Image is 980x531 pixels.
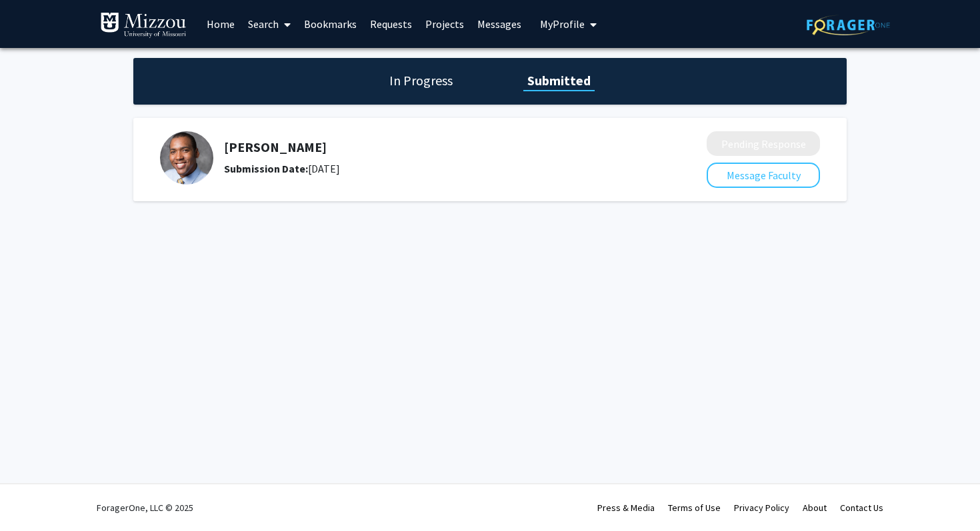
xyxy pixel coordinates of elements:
button: Message Faculty [707,163,820,188]
a: Press & Media [597,502,655,514]
b: Submission Date: [224,162,308,175]
a: Privacy Policy [734,502,789,514]
a: Terms of Use [668,502,721,514]
img: Profile Picture [160,131,213,185]
h5: [PERSON_NAME] [224,139,636,155]
a: Contact Us [840,502,883,514]
span: My Profile [540,17,585,31]
iframe: Chat [10,471,57,521]
a: Search [241,1,297,47]
img: University of Missouri Logo [100,12,187,39]
a: Requests [363,1,419,47]
h1: In Progress [385,71,457,90]
div: [DATE] [224,161,636,177]
h1: Submitted [523,71,595,90]
a: Bookmarks [297,1,363,47]
a: Projects [419,1,471,47]
a: Messages [471,1,528,47]
a: About [803,502,827,514]
div: ForagerOne, LLC © 2025 [97,484,193,531]
a: Message Faculty [707,169,820,182]
img: ForagerOne Logo [807,15,890,35]
button: Pending Response [707,131,820,156]
a: Home [200,1,241,47]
